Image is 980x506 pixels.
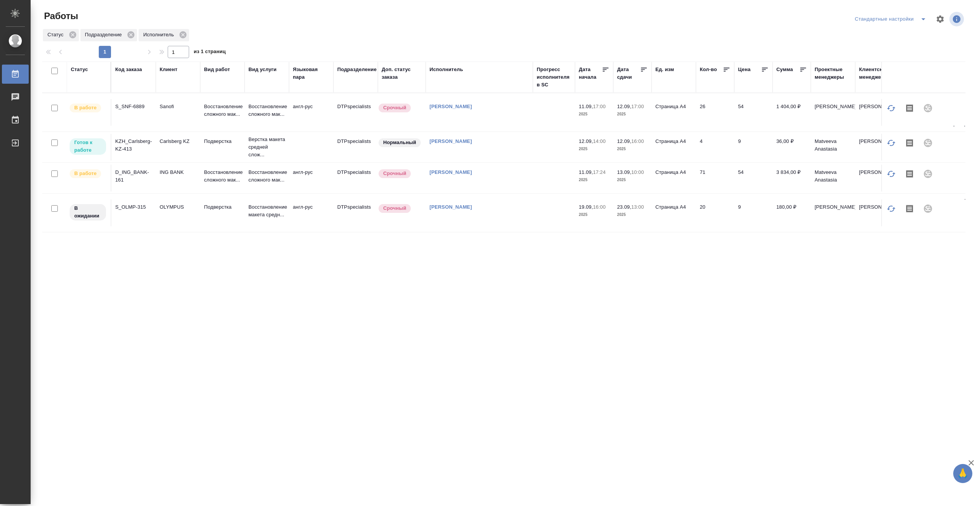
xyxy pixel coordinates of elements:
[652,199,696,226] td: Страница А4
[383,204,406,212] p: Срочный
[579,138,593,144] p: 12.09,
[773,99,811,126] td: 1 404,00 ₽
[882,99,900,117] button: Обновить
[734,134,773,161] td: 9
[949,12,965,26] span: Посмотреть информацию
[617,204,631,210] p: 23.09,
[617,176,648,184] p: 2025
[882,134,900,152] button: Обновить
[289,199,333,226] td: англ-рус
[593,169,606,175] p: 17:24
[617,110,648,118] p: 2025
[696,199,734,226] td: 20
[194,47,226,58] span: из 1 страниц
[333,134,378,161] td: DTPspecialists
[204,203,241,211] p: Подверстка
[882,165,900,183] button: Обновить
[652,134,696,161] td: Страница А4
[776,66,793,73] div: Сумма
[696,99,734,126] td: 26
[655,66,674,73] div: Ед. изм
[115,66,142,73] div: Код заказа
[579,169,593,175] p: 11.09,
[631,169,644,175] p: 10:00
[811,134,855,161] td: Matveeva Anastasia
[69,203,107,221] div: Исполнитель назначен, приступать к работе пока рано
[579,211,609,219] p: 2025
[652,99,696,126] td: Страница А4
[617,66,640,81] div: Дата сдачи
[333,99,378,126] td: DTPspecialists
[537,66,571,89] div: Прогресс исполнителя в SC
[631,204,644,210] p: 13:00
[855,165,900,191] td: [PERSON_NAME]
[47,31,66,39] p: Статус
[773,199,811,226] td: 180,00 ₽
[734,99,773,126] td: 54
[42,10,78,22] span: Работы
[160,103,196,110] p: Sanofi
[579,176,609,184] p: 2025
[919,199,937,218] div: Проект не привязан
[69,103,107,113] div: Исполнитель выполняет работу
[593,204,606,210] p: 16:00
[855,99,900,126] td: [PERSON_NAME]
[204,66,230,73] div: Вид работ
[579,204,593,210] p: 19.09,
[853,13,931,25] div: split button
[333,165,378,191] td: DTPspecialists
[579,104,593,109] p: 11.09,
[115,103,152,110] div: S_SNF-6889
[383,139,416,146] p: Нормальный
[337,66,377,73] div: Подразделение
[734,165,773,191] td: 54
[882,199,900,218] button: Обновить
[293,66,330,81] div: Языковая пара
[115,203,152,211] div: S_OLMP-315
[617,211,648,219] p: 2025
[85,31,124,39] p: Подразделение
[43,29,79,41] div: Статус
[617,138,631,144] p: 12.09,
[139,29,189,41] div: Исполнитель
[160,203,196,211] p: OLYMPUS
[143,31,176,39] p: Исполнитель
[617,169,631,175] p: 13.09,
[383,170,406,177] p: Срочный
[652,165,696,191] td: Страница А4
[204,103,241,118] p: Восстановление сложного мак...
[617,145,648,153] p: 2025
[115,169,152,184] div: D_ING_BANK-161
[773,134,811,161] td: 36,00 ₽
[248,203,285,219] p: Восстановление макета средн...
[919,99,937,117] div: Проект не привязан
[855,134,900,161] td: [PERSON_NAME]
[900,99,919,117] button: Скопировать мини-бриф
[631,138,644,144] p: 16:00
[617,104,631,109] p: 12.09,
[593,138,606,144] p: 14:00
[696,165,734,191] td: 71
[80,29,137,41] div: Подразделение
[160,66,177,73] div: Клиент
[69,169,107,179] div: Исполнитель выполняет работу
[430,138,472,144] a: [PERSON_NAME]
[956,465,969,482] span: 🙏
[248,136,285,159] p: Верстка макета средней слож...
[900,165,919,183] button: Скопировать мини-бриф
[115,138,152,153] div: KZH_Carlsberg-KZ-413
[74,139,101,154] p: Готов к работе
[919,134,937,152] div: Проект не привязан
[248,66,277,73] div: Вид услуги
[773,165,811,191] td: 3 834,00 ₽
[811,165,855,191] td: Matveeva Anastasia
[430,104,472,109] a: [PERSON_NAME]
[815,66,851,81] div: Проектные менеджеры
[700,66,717,73] div: Кол-во
[383,104,406,112] p: Срочный
[919,165,937,183] div: Проект не привязан
[900,199,919,218] button: Скопировать мини-бриф
[289,165,333,191] td: англ-рус
[734,199,773,226] td: 9
[696,134,734,161] td: 4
